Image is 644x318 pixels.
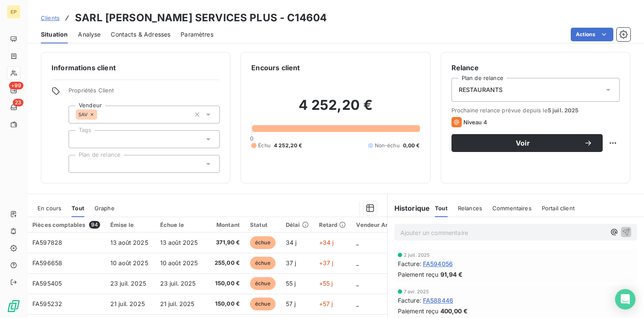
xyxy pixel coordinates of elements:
[286,300,296,307] span: 57 j
[440,270,463,279] span: 91,94 €
[32,300,62,307] span: FA595232
[9,82,23,89] span: +99
[451,134,603,152] button: Voir
[32,259,62,266] span: FA596658
[286,239,297,246] span: 34 j
[41,14,60,21] span: Clients
[459,86,503,94] span: RESTAURANTS
[423,296,453,305] span: FA588446
[319,280,333,287] span: +55 j
[41,30,68,39] span: Situation
[250,277,276,290] span: échue
[274,142,302,149] span: 4 252,20 €
[32,239,62,246] span: FA597828
[75,10,327,26] h3: SARL [PERSON_NAME] SERVICES PLUS - C14604
[451,63,620,73] h6: Relance
[435,205,448,212] span: Tout
[403,142,420,149] span: 0,00 €
[110,221,150,228] div: Émise le
[110,280,146,287] span: 23 juil. 2025
[160,239,198,246] span: 13 août 2025
[13,99,23,106] span: 23
[250,257,276,269] span: échue
[78,30,101,39] span: Analyse
[615,289,635,309] div: Open Intercom Messenger
[251,63,300,73] h6: Encours client
[7,5,20,19] div: EP
[76,160,83,168] input: Ajouter une valeur
[319,300,333,307] span: +57 j
[78,112,88,117] span: SAV
[210,221,240,228] div: Montant
[398,296,421,305] span: Facture :
[398,270,439,279] span: Paiement reçu
[388,203,430,213] h6: Historique
[356,239,359,246] span: _
[463,119,487,126] span: Niveau 4
[210,259,240,267] span: 255,00 €
[111,30,170,39] span: Contacts & Adresses
[398,259,421,268] span: Facture :
[95,205,115,212] span: Graphe
[356,300,359,307] span: _
[542,205,575,212] span: Portail client
[181,30,213,39] span: Paramètres
[250,221,276,228] div: Statut
[210,300,240,308] span: 150,00 €
[398,307,439,315] span: Paiement reçu
[404,289,429,294] span: 7 avr. 2025
[548,107,579,114] span: 5 juil. 2025
[69,87,220,99] span: Propriétés Client
[160,280,196,287] span: 23 juil. 2025
[319,221,346,228] div: Retard
[210,238,240,247] span: 371,90 €
[258,142,270,149] span: Échu
[250,135,253,142] span: 0
[319,239,334,246] span: +34 j
[451,107,620,114] span: Prochaine relance prévue depuis le
[7,299,20,313] img: Logo LeanPay
[356,259,359,266] span: _
[404,252,430,258] span: 2 juil. 2025
[210,279,240,288] span: 150,00 €
[462,140,584,146] span: Voir
[251,97,420,122] h2: 4 252,20 €
[76,135,83,143] input: Ajouter une valeur
[72,205,84,212] span: Tout
[160,300,195,307] span: 21 juil. 2025
[458,205,482,212] span: Relances
[52,63,220,73] h6: Informations client
[356,280,359,287] span: _
[250,236,276,249] span: échue
[160,259,198,266] span: 10 août 2025
[41,14,60,22] a: Clients
[32,280,62,287] span: FA595405
[160,221,200,228] div: Échue le
[286,280,296,287] span: 55 j
[492,205,532,212] span: Commentaires
[97,111,104,118] input: Ajouter une valeur
[110,239,148,246] span: 13 août 2025
[32,221,100,229] div: Pièces comptables
[440,307,468,315] span: 400,00 €
[250,298,276,310] span: échue
[286,259,296,266] span: 37 j
[319,259,333,266] span: +37 j
[571,28,613,41] button: Actions
[110,259,148,266] span: 10 août 2025
[89,221,100,229] span: 94
[110,300,145,307] span: 21 juil. 2025
[375,142,400,149] span: Non-échu
[37,205,61,212] span: En cours
[286,221,309,228] div: Délai
[356,221,411,228] div: Vendeur Antériorité
[423,259,453,268] span: FA594056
